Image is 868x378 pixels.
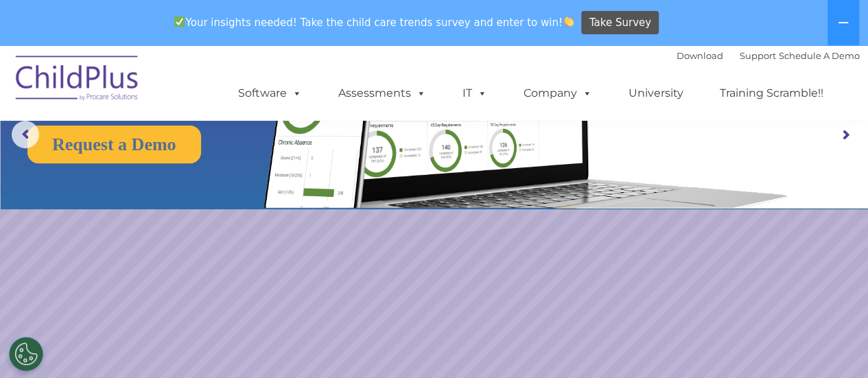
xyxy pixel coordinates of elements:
[27,126,201,163] a: Request a Demo
[9,337,43,371] button: Cookies Settings
[677,50,860,61] font: |
[191,147,249,157] span: Phone number
[449,80,501,107] a: IT
[706,80,837,107] a: Training Scramble!!
[191,91,233,101] span: Last name
[779,50,860,61] a: Schedule A Demo
[563,16,574,27] img: 👏
[589,11,651,35] span: Take Survey
[325,80,440,107] a: Assessments
[740,50,776,61] a: Support
[174,16,185,27] img: ✅
[9,46,146,115] img: ChildPlus by Procare Solutions
[510,80,606,107] a: Company
[224,80,316,107] a: Software
[615,80,697,107] a: University
[677,50,723,61] a: Download
[799,312,868,378] iframe: Chat Widget
[169,9,580,36] span: Your insights needed! Take the child care trends survey and enter to win!
[581,11,659,35] a: Take Survey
